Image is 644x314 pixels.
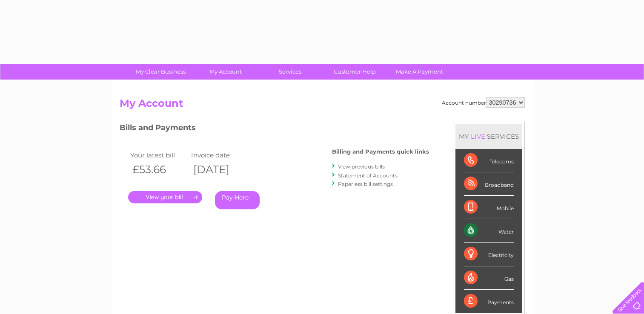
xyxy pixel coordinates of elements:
[455,124,522,148] div: MY SERVICES
[120,122,429,137] h3: Bills and Payments
[338,172,398,179] a: Statement of Accounts
[128,161,189,178] th: £53.66
[126,64,196,80] a: My Clear Business
[464,196,514,219] div: Mobile
[215,191,260,209] a: Pay Here
[464,219,514,243] div: Water
[384,64,455,80] a: Make A Payment
[469,132,487,140] div: LIVE
[189,149,250,161] td: Invoice date
[464,290,514,313] div: Payments
[332,148,429,155] h4: Billing and Payments quick links
[464,243,514,266] div: Electricity
[189,161,250,178] th: [DATE]
[255,64,325,80] a: Services
[120,97,525,114] h2: My Account
[128,149,189,161] td: Your latest bill
[338,163,385,170] a: View previous bills
[128,191,202,203] a: .
[464,149,514,172] div: Telecoms
[464,266,514,290] div: Gas
[464,172,514,196] div: Broadband
[320,64,390,80] a: Customer Help
[338,181,393,187] a: Paperless bill settings
[442,97,525,108] div: Account number
[190,64,260,80] a: My Account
